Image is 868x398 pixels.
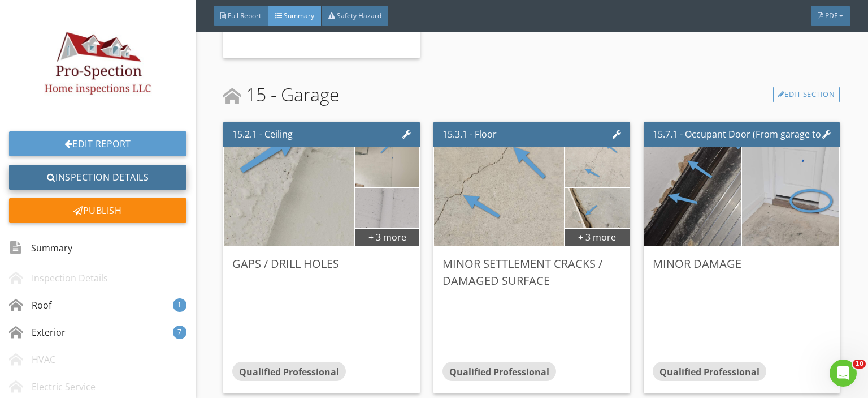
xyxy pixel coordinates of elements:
[350,159,424,258] img: photo.jpg
[442,127,497,141] div: 15.3.1 - Floor
[565,228,629,246] div: + 3 more
[232,127,293,141] div: 15.2.1 - Ceiling
[9,271,108,285] div: Inspection Details
[825,11,837,20] span: PDF
[600,74,784,320] img: photo.jpg
[9,298,51,312] div: Roof
[653,127,822,141] div: 15.7.1 - Occupant Door (From garage to inside of home)
[9,131,186,156] a: Edit Report
[659,366,759,378] span: Qualified Professional
[9,165,186,190] a: Inspection Details
[284,11,314,20] span: Summary
[407,74,591,320] img: photo.jpg
[773,87,840,102] a: Edit Section
[9,353,55,366] div: HVAC
[232,255,411,272] div: Gaps / drill holes
[830,360,857,387] iframe: Intercom live chat
[9,326,66,339] div: Exterior
[350,118,424,217] img: photo.jpg
[560,118,634,217] img: photo.jpg
[9,238,72,258] div: Summary
[9,380,96,393] div: Electric Service
[355,228,419,246] div: + 3 more
[173,326,186,339] div: 7
[197,74,381,320] img: photo.jpg
[44,9,152,118] img: MediumSquareLogo.jpg
[449,366,549,378] span: Qualified Professional
[442,255,621,289] div: Minor settlement cracks / damaged surface
[653,255,831,272] div: Minor damage
[239,366,339,378] span: Qualified Professional
[337,11,381,20] span: Safety Hazard
[853,360,866,369] span: 10
[223,81,340,108] span: 15 - Garage
[173,298,186,312] div: 1
[228,11,261,20] span: Full Report
[560,159,634,258] img: photo.jpg
[9,198,186,223] div: Publish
